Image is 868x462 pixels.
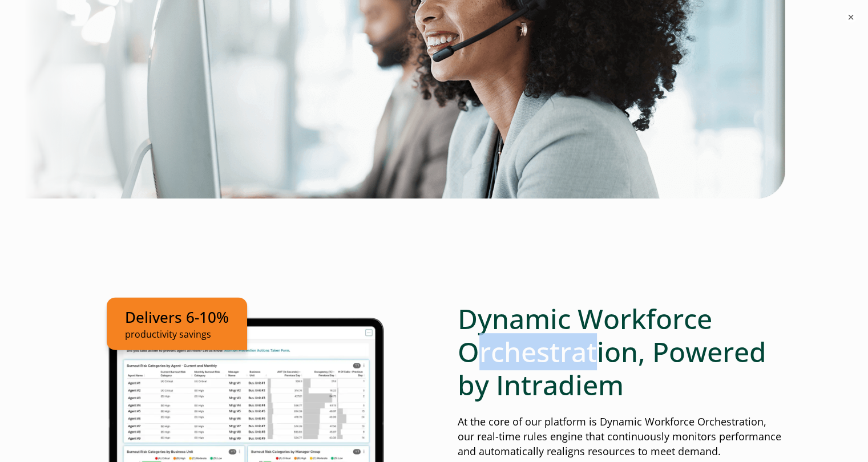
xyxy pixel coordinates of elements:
p: At the core of our platform is Dynamic Workforce Orchestration, our real-time rules engine that c... [458,415,785,459]
button: × [845,11,857,23]
h2: Dynamic Workforce Orchestration, Powered by Intradiem [458,302,785,401]
p: productivity savings [125,328,229,341]
p: Delivers 6-10% [125,306,229,327]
